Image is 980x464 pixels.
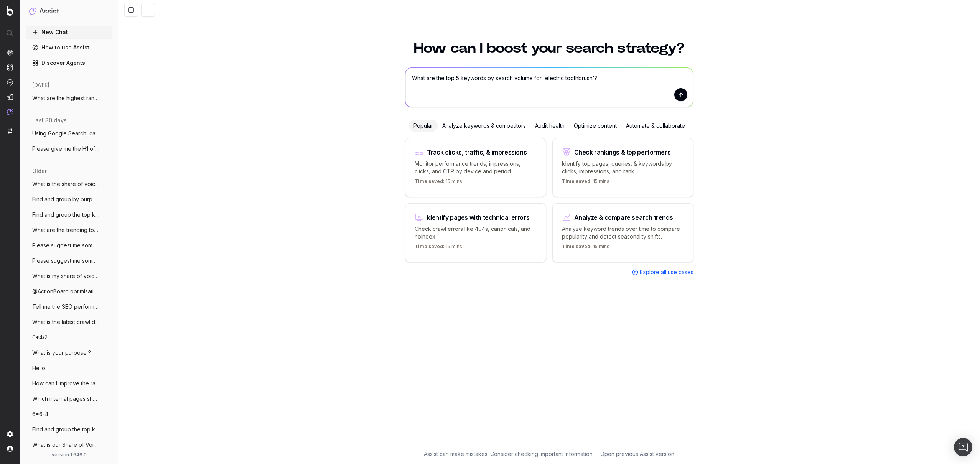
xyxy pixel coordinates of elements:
button: Hello [26,362,112,374]
span: Please suggest me some keywords for 'Lea [32,242,100,249]
img: Analytics [7,49,13,56]
img: Assist [29,8,36,15]
span: What is our Share of Voice for 'buy lol [32,441,100,449]
span: last 30 days [32,117,67,124]
div: Optimize content [569,120,621,132]
span: Hello [32,364,45,372]
span: Time saved: [415,244,445,249]
span: What is my share of voice ? [32,272,100,280]
button: Assist [29,6,109,17]
p: 15 mins [562,178,609,188]
a: Explore all use cases [632,268,693,276]
button: Please suggest me some keywords for 'Lea [26,239,112,252]
button: New Chat [26,26,112,38]
button: 6*4/2 [26,331,112,344]
img: Studio [7,94,13,100]
div: Analyze keywords & competitors [438,120,530,132]
div: Track clicks, traffic, & impressions [427,149,527,155]
span: What is the share of voice for my websit [32,180,100,188]
span: Time saved: [562,244,592,249]
span: What are the highest ranked keywords for [32,94,100,102]
button: What is your purpose ? [26,347,112,359]
div: Analyze & compare search trends [574,214,673,220]
button: What are the highest ranked keywords for [26,92,112,104]
h1: How can I boost your search strategy? [405,41,693,55]
p: 15 mins [415,178,462,188]
a: Discover Agents [26,57,112,69]
a: How to use Assist [26,41,112,54]
span: Find and group the top keywords for Leag [32,426,100,433]
button: Tell me the SEO performance of [URL] [26,301,112,313]
div: version: 1.646.0 [29,452,109,458]
div: Audit health [530,120,569,132]
button: @ActionBoard optimisations [26,285,112,298]
span: [DATE] [32,81,49,89]
span: Please give me the H1 of the firt 100 cr [32,145,100,153]
div: Popular [409,120,438,132]
div: Identify pages with technical errors [427,214,530,220]
button: Using Google Search, can you tell me wha [26,127,112,140]
span: Time saved: [562,178,592,184]
div: Check rankings & top performers [574,149,671,155]
p: Analyze keyword trends over time to compare popularity and detect seasonality shifts. [562,225,684,240]
span: Explore all use cases [640,268,693,276]
p: Identify top pages, queries, & keywords by clicks, impressions, and rank. [562,160,684,175]
img: Botify logo [7,6,13,16]
span: 6*6-4 [32,410,48,418]
button: What is my share of voice ? [26,270,112,282]
span: older [32,167,47,175]
span: Using Google Search, can you tell me wha [32,130,100,137]
span: Please suggest me some keywords for 'Lea [32,257,100,265]
img: My account [7,446,13,452]
div: Open Intercom Messenger [954,438,972,456]
img: Switch project [8,128,12,134]
span: Tell me the SEO performance of [URL] [32,303,100,311]
textarea: What are the top 5 keywords by search volume for 'electric toothbrush'? [405,68,693,107]
img: Assist [7,109,13,115]
span: What are the trending topics around Leag [32,226,100,234]
div: Automate & collaborate [621,120,690,132]
span: Find and group by purpose the top keywor [32,196,100,203]
button: Find and group the top keywords for Leag [26,423,112,436]
button: Find and group the top keywords for 'buy [26,209,112,221]
button: What is our Share of Voice for 'buy lol [26,439,112,451]
p: 15 mins [415,244,462,253]
p: 15 mins [562,244,609,253]
img: Setting [7,431,13,437]
span: @ActionBoard optimisations [32,288,100,295]
img: Intelligence [7,64,13,71]
button: Find and group by purpose the top keywor [26,193,112,206]
button: What is the share of voice for my websit [26,178,112,190]
span: What is your purpose ? [32,349,91,357]
p: Check crawl errors like 404s, canonicals, and noindex. [415,225,537,240]
img: Activation [7,79,13,86]
button: How can I improve the ranking of my webs [26,377,112,390]
a: Open previous Assist version [600,450,674,458]
p: Assist can make mistakes. Consider checking important information. [424,450,594,458]
button: What is the latest crawl date for my pro [26,316,112,328]
span: How can I improve the ranking of my webs [32,380,100,387]
span: 6*4/2 [32,334,48,341]
button: 6*6-4 [26,408,112,420]
h1: Assist [39,6,59,17]
span: What is the latest crawl date for my pro [32,318,100,326]
button: What are the trending topics around Leag [26,224,112,236]
span: Which internal pages should I link to fr [32,395,100,403]
p: Monitor performance trends, impressions, clicks, and CTR by device and period. [415,160,537,175]
button: Please give me the H1 of the firt 100 cr [26,143,112,155]
button: Which internal pages should I link to fr [26,393,112,405]
button: Please suggest me some keywords for 'Lea [26,255,112,267]
span: Find and group the top keywords for 'buy [32,211,100,219]
span: Time saved: [415,178,445,184]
